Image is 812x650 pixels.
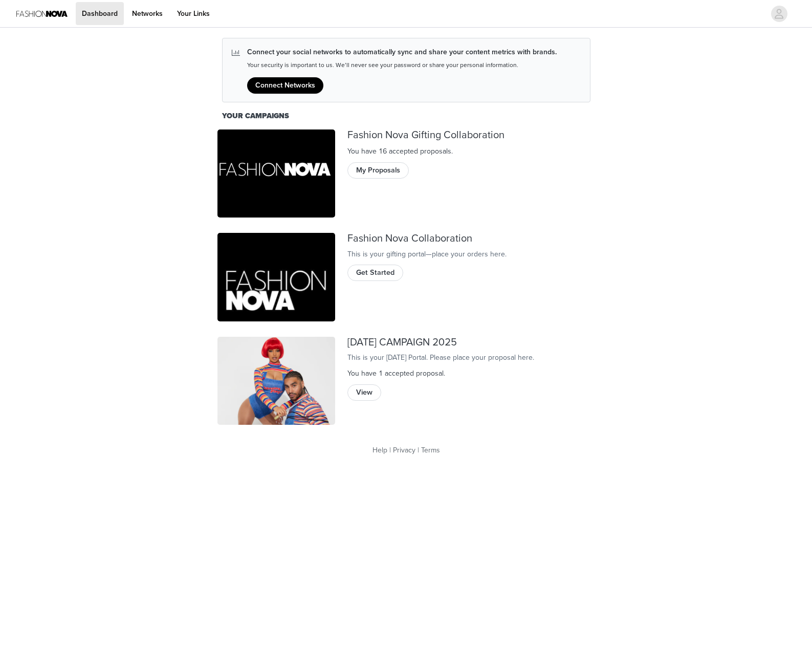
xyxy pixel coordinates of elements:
[217,129,335,218] img: Fashion Nova
[217,233,335,321] img: Fashion Nova
[347,249,595,259] div: This is your gifting portal—place your orders here.
[171,2,216,25] a: Your Links
[126,2,169,25] a: Networks
[217,337,335,425] img: Fashion Nova
[418,446,419,454] span: |
[347,265,403,281] button: Get Started
[347,384,381,401] button: View
[247,47,557,57] p: Connect your social networks to automatically sync and share your content metrics with brands.
[347,352,595,363] div: This is your [DATE] Portal. Please place your proposal here.
[76,2,124,25] a: Dashboard
[389,446,391,454] span: |
[347,147,453,156] span: You have 16 accepted proposal .
[421,446,440,454] a: Terms
[347,337,595,349] div: [DATE] CAMPAIGN 2025
[448,147,451,156] span: s
[347,385,381,393] a: View
[347,162,409,179] button: My Proposals
[247,77,323,94] button: Connect Networks
[347,369,445,378] span: You have 1 accepted proposal .
[774,6,784,22] div: avatar
[222,111,590,122] div: Your Campaigns
[393,446,415,454] a: Privacy
[372,446,387,454] a: Help
[347,233,595,245] div: Fashion Nova Collaboration
[16,2,68,25] img: Fashion Nova Logo
[247,61,557,69] p: Your security is important to us. We’ll never see your password or share your personal information.
[347,129,595,141] div: Fashion Nova Gifting Collaboration
[356,267,394,278] span: Get Started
